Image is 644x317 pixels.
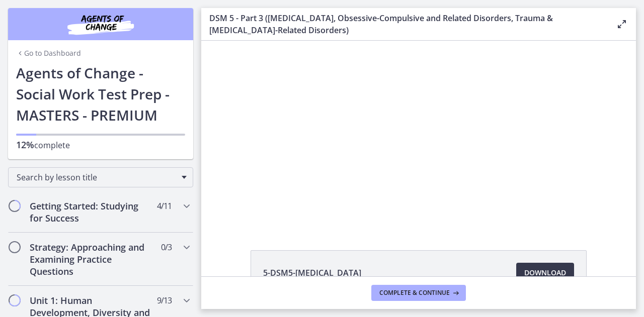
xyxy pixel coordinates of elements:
span: 4 / 11 [157,200,172,212]
p: complete [16,139,185,151]
span: 9 / 13 [157,294,172,306]
iframe: Video Lesson [201,41,636,227]
h2: Getting Started: Studying for Success [30,200,152,224]
span: Complete & continue [379,289,450,297]
img: Agents of Change [40,12,161,36]
span: Download [524,267,566,279]
span: 0 / 3 [161,241,172,253]
a: Download [516,263,574,283]
div: Search by lesson title [8,167,193,187]
span: Search by lesson title [17,172,177,183]
h2: Strategy: Approaching and Examining Practice Questions [30,241,152,277]
span: 12% [16,139,34,151]
button: Complete & continue [371,285,466,301]
h1: Agents of Change - Social Work Test Prep - MASTERS - PREMIUM [16,62,185,126]
a: Go to Dashboard [16,48,81,58]
span: 5-DSM5-[MEDICAL_DATA] [263,267,361,279]
h3: DSM 5 - Part 3 ([MEDICAL_DATA], Obsessive-Compulsive and Related Disorders, Trauma & [MEDICAL_DAT... [209,12,600,36]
